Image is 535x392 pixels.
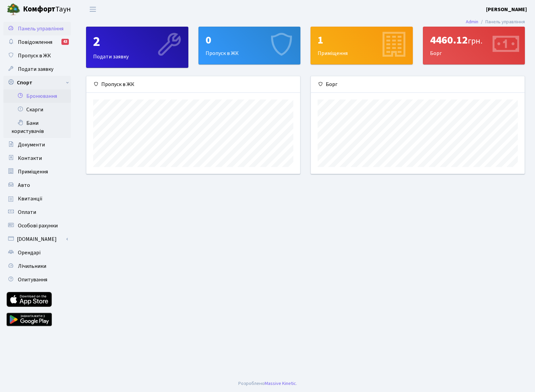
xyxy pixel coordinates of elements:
span: Пропуск в ЖК [18,52,51,59]
a: Контакти [3,151,71,165]
a: Опитування [3,273,71,286]
div: 43 [61,39,69,45]
a: Admin [466,18,478,25]
span: Опитування [18,276,47,283]
a: Бани користувачів [3,116,71,138]
a: Спорт [3,76,71,89]
div: Розроблено . [238,380,297,387]
b: [PERSON_NAME] [486,6,527,13]
div: 2 [93,34,181,50]
b: Комфорт [23,4,55,15]
a: Документи [3,138,71,151]
div: 1 [318,34,406,47]
div: 0 [206,34,294,47]
a: Оплати [3,205,71,219]
a: Авто [3,178,71,192]
a: Повідомлення43 [3,35,71,49]
a: Подати заявку [3,62,71,76]
span: Подати заявку [18,65,53,73]
a: 1Приміщення [311,27,413,64]
span: Повідомлення [18,38,52,46]
span: Документи [18,141,45,148]
span: Панель управління [18,25,63,32]
div: Подати заявку [86,27,188,67]
nav: breadcrumb [456,15,535,29]
a: 2Подати заявку [86,27,188,68]
span: грн. [468,35,482,47]
span: Приміщення [18,168,48,175]
a: Квитанції [3,192,71,205]
button: Переключити навігацію [84,4,101,15]
a: Бронювання [3,89,71,103]
div: Пропуск в ЖК [199,27,300,64]
div: Приміщення [311,27,412,64]
span: Авто [18,181,30,189]
div: Пропуск в ЖК [86,76,300,93]
li: Панель управління [478,18,525,26]
div: Борг [311,76,525,93]
span: Таун [23,4,71,15]
a: [DOMAIN_NAME] [3,232,71,246]
a: Лічильники [3,259,71,273]
span: Особові рахунки [18,222,58,229]
a: Пропуск в ЖК [3,49,71,62]
span: Орендарі [18,249,41,256]
a: Massive Kinetic [265,380,296,387]
a: 0Пропуск в ЖК [198,27,301,64]
span: Контакти [18,155,42,162]
a: Особові рахунки [3,219,71,232]
a: Приміщення [3,165,71,178]
div: 4460.12 [430,34,518,47]
div: Борг [423,27,525,64]
span: Лічильники [18,262,46,270]
a: Орендарі [3,246,71,259]
a: [PERSON_NAME] [486,5,527,13]
span: Оплати [18,208,36,216]
span: Квитанції [18,195,43,202]
img: logo.png [7,3,20,16]
a: Панель управління [3,22,71,35]
a: Скарги [3,103,71,116]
